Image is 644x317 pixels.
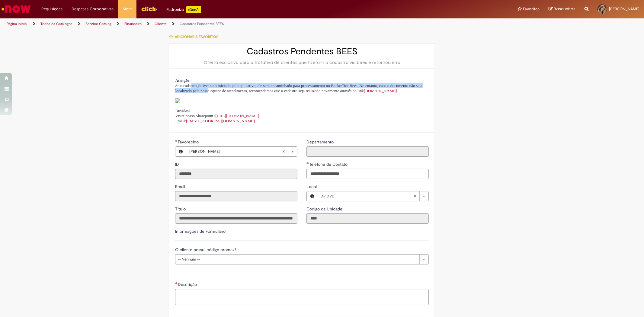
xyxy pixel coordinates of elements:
[7,21,27,26] a: Página inicial
[178,282,198,287] span: Descrição
[178,255,416,264] span: -- Nenhum --
[549,6,575,12] a: Rascunhos
[186,6,201,13] p: +GenAi
[175,78,191,83] span: Atenção:
[175,213,297,224] input: Título
[307,191,318,201] button: Local, Visualizar este registro Dir DVD
[141,4,157,13] img: click_logo_yellow_360x200.png
[186,147,297,156] a: [PERSON_NAME]Limpar campo Favorecido
[215,114,259,118] a: [URL][DOMAIN_NAME]
[523,6,540,12] span: Favoritos
[175,289,429,305] textarea: Descrição
[279,147,288,156] abbr: Limpar campo Favorecido
[180,21,224,26] a: Cadastros Pendentes BEES
[175,161,180,167] label: Somente leitura - ID
[306,162,309,164] span: Obrigatório Preenchido
[175,139,178,142] span: Obrigatório Preenchido
[123,6,132,12] span: More
[178,139,200,145] span: Necessários - Favorecido
[175,282,178,284] span: Necessários
[410,191,419,201] abbr: Limpar campo Local
[5,18,425,30] ul: Trilhas de página
[175,59,429,66] div: Oferta exclusiva para a tratativa de clientes que fizeram o cadastro via bees e retornou erro
[175,247,238,252] span: O cliente possui código promax?
[175,184,186,190] label: Somente leitura - Email
[175,119,255,123] span: Email:
[306,213,429,224] input: Código da Unidade
[306,184,318,189] span: Local
[175,229,226,234] label: Informações de Formulário
[189,147,282,156] span: [PERSON_NAME]
[169,30,222,43] button: Adicionar a Favoritos
[175,46,429,56] h2: Cadastros Pendentes BEES
[186,119,255,123] a: [EMAIL_ADDRESS][DOMAIN_NAME]
[175,34,218,39] span: Adicionar a Favoritos
[40,21,72,26] a: Todos os Catálogos
[72,6,114,12] span: Despesas Corporativas
[309,162,349,167] span: Telefone de Contato
[554,6,575,12] span: Rascunhos
[306,169,429,179] input: Telefone de Contato
[306,146,429,157] input: Departamento
[318,191,428,201] a: Dir DVDLimpar campo Local
[175,147,186,156] button: Favorecido, Visualizar este registro Joyce Dos Santos Diniz
[306,206,344,212] label: Somente leitura - Código da Unidade
[364,88,397,93] a: [DOMAIN_NAME]
[175,108,259,118] span: Duvidas? Visite nosso Sharepoint :
[175,98,180,103] img: sys_attachment.do
[321,191,413,201] span: Dir DVD
[175,83,422,93] span: Se o cadastro já tiver sido iniciado pelo aplicativo, ele será encaminhado para processamento no ...
[175,206,187,212] label: Somente leitura - Título
[155,21,167,26] a: Cliente
[41,6,62,12] span: Requisições
[609,6,639,11] span: [PERSON_NAME]
[175,169,297,179] input: ID
[1,3,32,15] img: ServiceNow
[85,21,111,26] a: Service Catalog
[124,21,142,26] a: Financeiro
[175,191,297,201] input: Email
[306,139,335,145] label: Somente leitura - Departamento
[166,6,201,13] div: Padroniza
